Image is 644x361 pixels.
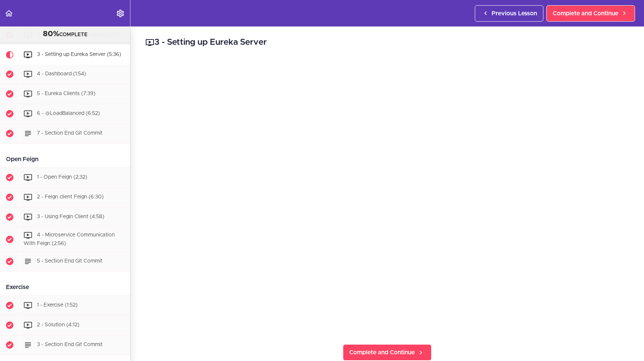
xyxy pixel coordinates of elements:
[37,175,87,180] span: 1 - Open Feign (2:32)
[23,232,115,246] span: 4 - Microservice Communication With Feign (2:56)
[37,91,95,96] span: 5 - Eureka Clients (7:39)
[9,29,121,39] div: COMPLETE
[145,60,629,332] iframe: Video Player
[37,323,79,328] span: 2 - Solution (4:12)
[37,111,100,116] span: 6 - @LoadBalanced (6:52)
[37,71,86,76] span: 4 - Dashboard (1:54)
[37,214,104,219] span: 3 - Using Fegin Client (4:58)
[475,5,543,22] a: Previous Lesson
[43,30,59,38] span: 80%
[492,9,537,18] span: Previous Lesson
[145,36,629,49] h2: 3 - Setting up Eureka Server
[343,344,432,361] a: Complete and Continue
[37,259,102,264] span: 5 - Section End Git Commit
[37,303,78,308] span: 1 - Exercise (1:52)
[546,5,635,22] a: Complete and Continue
[4,9,13,18] svg: Back to course curriculum
[349,348,415,357] span: Complete and Continue
[37,52,121,57] span: 3 - Setting up Eureka Server (5:36)
[37,131,102,136] span: 7 - Section End Git Commit
[37,194,104,200] span: 2 - Feign client Feign (6:30)
[116,9,125,18] svg: Settings Menu
[37,342,102,348] span: 3 - Section End Git Commit
[553,9,618,18] span: Complete and Continue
